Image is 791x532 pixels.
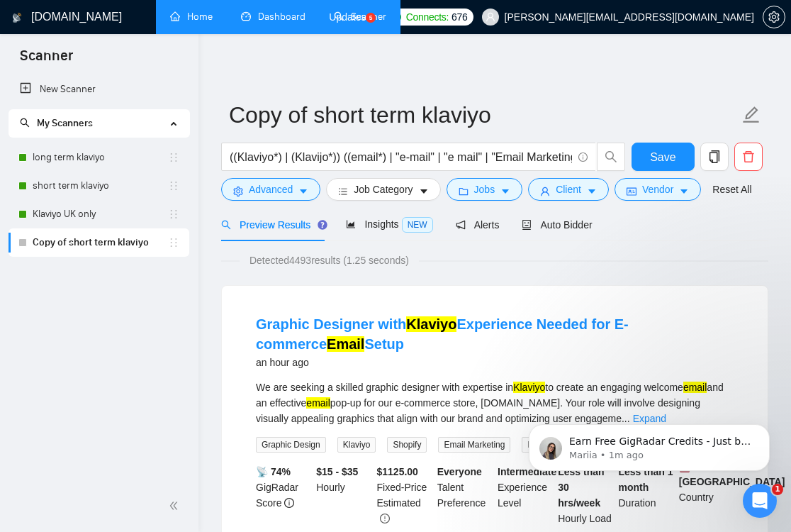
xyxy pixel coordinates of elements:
[743,484,777,518] iframe: Intercom live chat
[9,45,84,75] span: Scanner
[256,379,734,426] div: We are seeking a skilled graphic designer with expertise in to create an engaging welcome and an ...
[20,75,178,104] a: New Scanner
[507,394,791,494] iframe: Intercom notifications message
[578,153,588,162] span: info-circle
[338,186,348,196] span: bars
[9,143,189,172] li: long term klaviyo
[12,6,22,29] img: logo
[346,218,432,230] span: Insights
[346,219,356,229] span: area-chart
[402,217,433,233] span: NEW
[528,178,609,201] button: userClientcaret-down
[253,464,313,526] div: GigRadar Score
[170,11,213,23] a: homeHome
[772,484,783,495] span: 1
[650,148,675,166] span: Save
[327,336,364,352] mark: Email
[9,228,189,257] li: Copy of short term klaviyo
[598,150,624,163] span: search
[642,182,673,197] span: Vendor
[369,15,373,21] text: 5
[495,464,555,526] div: Experience Level
[587,186,597,196] span: caret-down
[486,12,495,22] span: user
[498,466,556,477] b: Intermediate
[168,180,179,192] span: holder
[522,219,592,231] span: Auto Bidder
[683,382,707,393] mark: email
[555,464,615,526] div: Hourly Load
[627,186,636,196] span: idcard
[500,186,510,196] span: caret-down
[221,219,323,231] span: Preview Results
[700,143,729,171] button: copy
[380,514,390,523] span: exclamation-circle
[419,186,429,196] span: caret-down
[763,11,785,23] a: setting
[20,118,30,128] span: search
[763,6,785,28] button: setting
[701,150,728,163] span: copy
[434,464,495,526] div: Talent Preference
[597,143,625,171] button: search
[169,499,183,513] span: double-left
[33,172,168,200] a: short term klaviyo
[438,437,510,453] span: Email Marketing
[229,97,739,133] input: Scanner name...
[326,178,440,201] button: barsJob Categorycaret-down
[329,11,366,23] span: Updates
[377,497,421,509] span: Estimated
[230,148,572,166] input: Search Freelance Jobs...
[474,182,495,197] span: Jobs
[316,466,358,477] b: $15 - $35
[366,13,376,23] a: 5
[763,11,785,23] span: setting
[168,237,179,248] span: holder
[313,464,374,526] div: Hourly
[676,464,736,526] div: Country
[241,11,305,23] a: dashboardDashboard
[284,498,294,508] span: info-circle
[334,11,386,23] a: searchScanner
[406,9,449,25] span: Connects:
[33,143,168,172] a: long term klaviyo
[456,220,466,230] span: notification
[9,75,189,104] li: New Scanner
[316,218,329,231] div: Tooltip anchor
[447,178,523,201] button: folderJobscaret-down
[616,464,676,526] div: Duration
[451,9,467,25] span: 676
[256,316,629,352] a: Graphic Designer withKlaviyoExperience Needed for E-commerceEmailSetup
[456,219,500,231] span: Alerts
[556,182,581,197] span: Client
[168,209,179,220] span: holder
[33,228,168,257] a: Copy of short term klaviyo
[459,186,469,196] span: folder
[712,182,751,197] a: Reset All
[387,437,427,453] span: Shopify
[9,200,189,228] li: Klaviyo UK only
[168,152,179,163] span: holder
[306,397,330,409] mark: email
[256,437,326,453] span: Graphic Design
[742,106,761,124] span: edit
[540,186,550,196] span: user
[354,182,413,197] span: Job Category
[298,186,308,196] span: caret-down
[374,464,434,526] div: Fixed-Price
[256,354,734,371] div: an hour ago
[240,253,419,268] span: Detected 4493 results (1.25 seconds)
[20,117,93,129] span: My Scanners
[615,178,701,201] button: idcardVendorcaret-down
[632,143,695,171] button: Save
[256,466,291,477] b: 📡 74%
[734,143,763,171] button: delete
[37,117,93,129] span: My Scanners
[522,220,532,230] span: robot
[513,382,545,393] mark: Klaviyo
[9,172,189,200] li: short term klaviyo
